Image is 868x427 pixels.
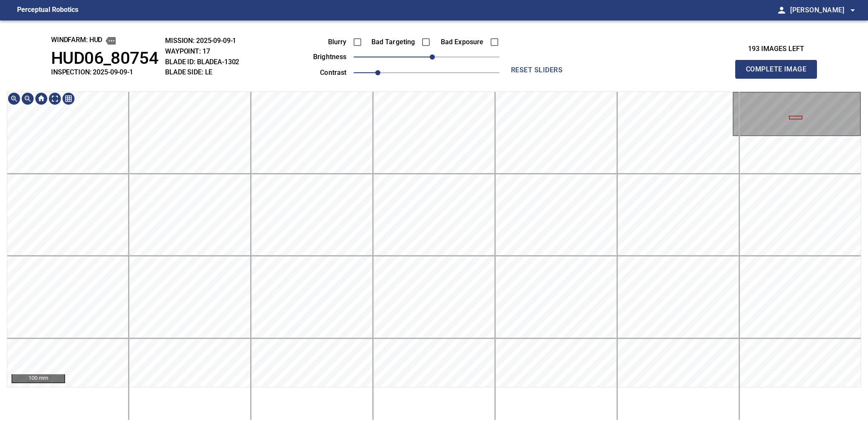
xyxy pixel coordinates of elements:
[17,3,78,17] figcaption: Perceptual Robotics
[299,39,347,46] label: Blurry
[48,92,62,105] div: Toggle full page
[299,54,347,60] label: brightness
[7,92,21,105] div: Zoom in
[777,5,787,15] span: person
[51,36,158,46] h2: windfarm: Hud
[51,48,158,68] h1: HUD06_80754
[165,37,239,45] h2: MISSION: 2025-09-09-1
[299,69,347,76] label: contrast
[735,45,817,53] h3: 193 images left
[34,92,48,105] div: Go home
[165,68,239,76] h2: BLADE SIDE: LE
[51,68,158,76] h2: INSPECTION: 2025-09-09-1
[506,64,568,76] span: reset sliders
[165,47,239,55] h2: WAYPOINT: 17
[787,2,858,19] button: [PERSON_NAME]
[436,39,484,46] label: Bad Exposure
[106,36,116,46] button: copy message details
[21,92,34,105] div: Zoom out
[790,4,858,16] span: [PERSON_NAME]
[503,62,571,79] button: reset sliders
[848,5,858,15] span: arrow_drop_down
[368,39,415,46] label: Bad Targeting
[745,63,808,75] span: Complete Image
[165,58,239,66] h2: BLADE ID: bladeA-1302
[735,60,817,79] button: Complete Image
